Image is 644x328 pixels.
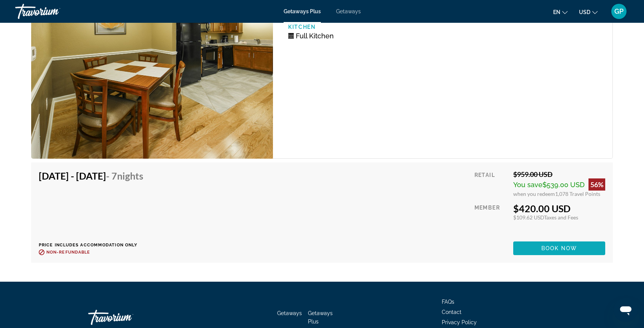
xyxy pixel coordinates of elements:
a: Contact [442,309,462,315]
div: $420.00 USD [513,203,605,214]
a: Getaways [277,310,302,316]
button: Change language [553,6,568,17]
span: Non-refundable [46,250,90,255]
span: $539.00 USD [542,181,585,189]
span: Book now [541,245,577,251]
p: Kitchen [288,24,443,30]
a: Getaways Plus [284,8,321,14]
div: Member [474,203,508,236]
span: USD [579,9,590,15]
div: $959.00 USD [513,170,605,178]
iframe: Button to launch messaging window [614,298,638,322]
div: $109.62 USD [513,214,605,221]
a: Travorium [15,2,91,21]
span: Full Kitchen [296,32,334,40]
span: 1,078 Travel Points [555,191,600,197]
span: en [553,9,560,15]
a: Getaways [336,8,361,14]
span: - 7 [106,170,143,181]
span: Taxes and Fees [544,214,578,221]
span: when you redeem [513,191,555,197]
button: Book now [513,241,605,255]
a: FAQs [442,299,454,305]
p: Price includes accommodation only [39,243,149,248]
a: Getaways Plus [308,310,333,325]
span: GP [614,8,623,15]
div: 56% [588,178,605,191]
span: You save [513,181,542,189]
button: Change currency [579,6,598,17]
span: Nights [117,170,143,181]
div: Retail [474,170,508,197]
button: User Menu [609,3,629,19]
a: Privacy Policy [442,319,477,325]
h4: [DATE] - [DATE] [39,170,143,181]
